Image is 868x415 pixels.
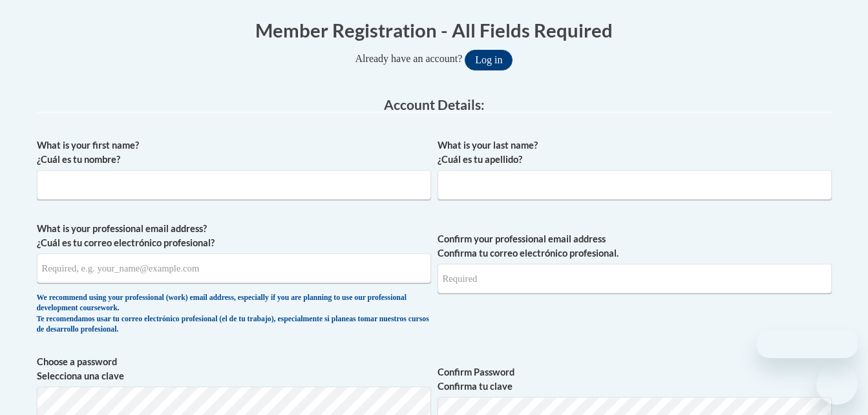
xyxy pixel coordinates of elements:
input: Metadata input [37,170,431,200]
iframe: Button to launch messaging window [816,363,858,405]
span: Account Details: [384,96,485,112]
span: Already have an account? [355,53,463,64]
label: What is your professional email address? ¿Cuál es tu correo electrónico profesional? [37,222,431,250]
label: Choose a password Selecciona una clave [37,355,431,383]
input: Metadata input [37,253,431,283]
div: We recommend using your professional (work) email address, especially if you are planning to use ... [37,293,431,335]
label: What is your first name? ¿Cuál es tu nombre? [37,138,431,167]
button: Log in [465,50,513,70]
label: Confirm Password Confirma tu clave [438,365,832,394]
label: Confirm your professional email address Confirma tu correo electrónico profesional. [438,232,832,261]
input: Required [438,264,832,293]
input: Metadata input [438,170,832,200]
h1: Member Registration - All Fields Required [37,17,832,43]
iframe: Message from company [757,330,858,358]
label: What is your last name? ¿Cuál es tu apellido? [438,138,832,167]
